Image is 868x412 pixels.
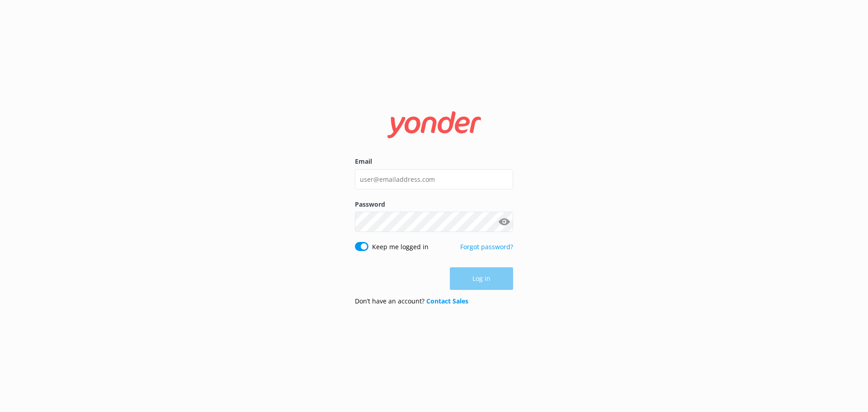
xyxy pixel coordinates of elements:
[460,242,513,251] a: Forgot password?
[495,213,513,231] button: Show password
[355,296,468,306] p: Don’t have an account?
[372,242,429,252] label: Keep me logged in
[355,156,513,166] label: Email
[355,199,513,209] label: Password
[355,169,513,189] input: user@emailaddress.com
[426,297,468,305] a: Contact Sales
